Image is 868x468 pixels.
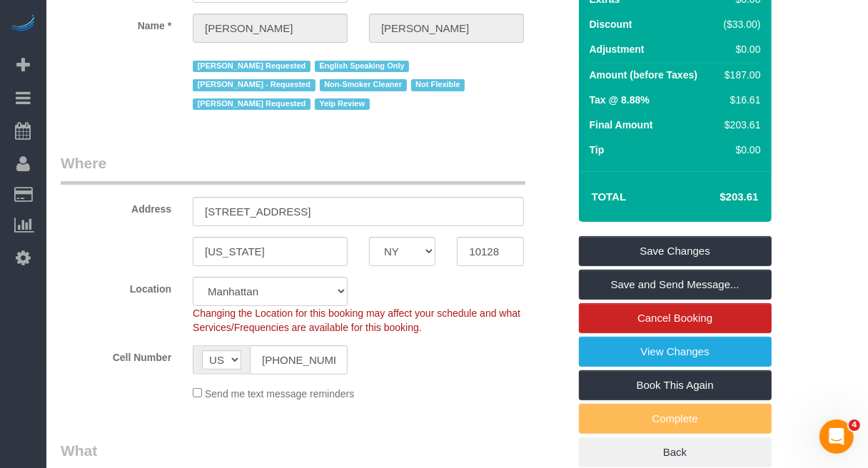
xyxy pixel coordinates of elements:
[579,270,772,300] a: Save and Send Message...
[579,437,772,467] a: Back
[320,79,407,91] span: Non-Smoker Cleaner
[193,307,520,333] span: Changing the Location for this booking may affect your schedule and what Services/Frequencies are...
[250,345,348,375] input: Cell Number
[579,303,772,333] a: Cancel Booking
[193,61,311,72] span: [PERSON_NAME] Requested
[718,17,761,31] div: ($33.00)
[369,14,524,43] input: Last Name
[579,236,772,266] a: Save Changes
[9,14,37,34] img: Automaid Logo
[849,419,860,431] span: 4
[50,345,182,365] label: Cell Number
[590,42,645,56] label: Adjustment
[50,14,182,33] label: Name *
[592,190,627,203] strong: Total
[718,93,761,107] div: $16.61
[457,237,523,266] input: Zip Code
[590,68,697,82] label: Amount (before Taxes)
[590,17,632,31] label: Discount
[193,79,315,91] span: [PERSON_NAME] - Requested
[590,93,650,107] label: Tax @ 8.88%
[411,79,465,91] span: Not Flexible
[50,277,182,296] label: Location
[315,98,370,110] span: Yelp Review
[819,419,854,454] iframe: Intercom live chat
[718,68,761,82] div: $187.00
[50,197,182,216] label: Address
[193,98,311,110] span: [PERSON_NAME] Requested
[193,14,348,43] input: First Name
[315,61,409,72] span: English Speaking Only
[205,388,354,400] span: Send me text message reminders
[590,118,653,132] label: Final Amount
[718,143,761,157] div: $0.00
[579,337,772,367] a: View Changes
[718,118,761,132] div: $203.61
[193,237,348,266] input: City
[579,370,772,400] a: Book This Again
[61,153,525,185] legend: Where
[677,191,758,203] h4: $203.61
[590,143,605,157] label: Tip
[718,42,761,56] div: $0.00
